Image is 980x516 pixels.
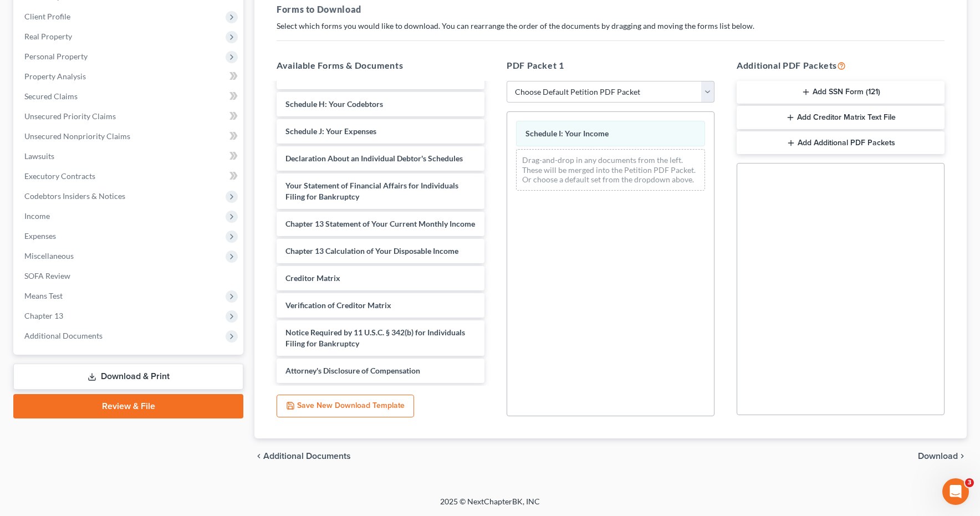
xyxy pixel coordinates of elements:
button: Add Additional PDF Packets [737,131,945,155]
h5: Forms to Download [277,3,945,16]
span: Property Analysis [24,71,86,81]
span: Chapter 13 [24,311,63,320]
span: Income [24,211,50,221]
p: Select which forms you would like to download. You can rearrange the order of the documents by dr... [277,21,945,32]
span: Schedule H: Your Codebtors [285,99,383,109]
span: Executory Contracts [24,171,95,181]
span: Schedule I: Your Income [525,129,609,138]
span: Unsecured Nonpriority Claims [24,131,130,141]
span: Declaration About an Individual Debtor's Schedules [285,154,463,163]
h5: PDF Packet 1 [507,59,714,72]
span: Additional Documents [24,331,103,340]
span: Additional Documents [263,452,351,461]
a: Unsecured Nonpriority Claims [16,126,243,146]
span: Chapter 13 Statement of Your Current Monthly Income [285,219,475,228]
iframe: Intercom live chat [942,478,969,505]
button: Add Creditor Matrix Text File [737,106,945,129]
span: Your Statement of Financial Affairs for Individuals Filing for Bankruptcy [285,181,458,201]
i: chevron_right [958,452,967,461]
a: Property Analysis [16,67,243,86]
a: Download & Print [13,364,243,390]
button: Save New Download Template [277,395,414,418]
a: Secured Claims [16,86,243,106]
i: chevron_left [254,452,263,461]
span: Schedule G: Executory Contracts and Unexpired Leases [285,72,476,81]
span: Verification of Creditor Matrix [285,300,391,310]
span: Download [918,452,958,461]
span: Attorney's Disclosure of Compensation [285,366,420,375]
a: SOFA Review [16,266,243,286]
button: Download chevron_right [918,452,967,461]
span: Means Test [24,291,63,300]
span: Expenses [24,231,56,241]
a: Review & File [13,394,243,418]
span: Codebtors Insiders & Notices [24,191,125,201]
span: Notice Required by 11 U.S.C. § 342(b) for Individuals Filing for Bankruptcy [285,328,465,348]
a: Executory Contracts [16,166,243,186]
span: Real Property [24,32,72,41]
a: chevron_left Additional Documents [254,452,351,461]
div: Drag-and-drop in any documents from the left. These will be merged into the Petition PDF Packet. ... [516,149,705,191]
a: Lawsuits [16,146,243,166]
span: Chapter 13 Calculation of Your Disposable Income [285,246,458,256]
h5: Available Forms & Documents [277,59,484,72]
span: Lawsuits [24,151,54,161]
span: 3 [965,478,974,487]
span: SOFA Review [24,271,70,280]
span: Secured Claims [24,91,78,101]
span: Client Profile [24,12,70,21]
div: 2025 © NextChapterBK, INC [174,496,806,516]
span: Unsecured Priority Claims [24,111,116,121]
h5: Additional PDF Packets [737,59,945,72]
span: Creditor Matrix [285,273,340,283]
span: Miscellaneous [24,251,74,260]
span: Personal Property [24,52,88,61]
a: Unsecured Priority Claims [16,106,243,126]
span: Schedule J: Your Expenses [285,126,376,136]
button: Add SSN Form (121) [737,81,945,104]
